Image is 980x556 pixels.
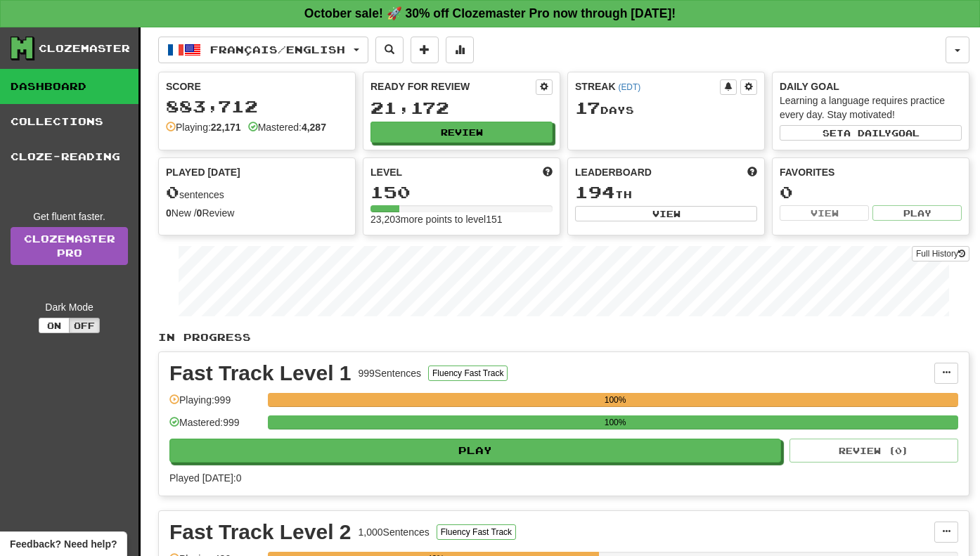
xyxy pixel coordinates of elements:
strong: October sale! 🚀 30% off Clozemaster Pro now through [DATE]! [304,6,676,20]
strong: 0 [166,207,172,219]
button: View [575,206,757,221]
button: View [780,205,869,221]
div: Dark Mode [11,300,128,314]
span: 194 [575,182,615,202]
div: 150 [370,183,553,201]
span: a daily [844,128,891,138]
button: Search sentences [375,37,404,63]
div: 0 [780,183,962,201]
button: Français/English [158,37,368,63]
div: New / Review [166,206,348,220]
button: Review [370,122,553,143]
div: Fast Track Level 1 [169,363,352,384]
button: More stats [446,37,474,63]
div: sentences [166,183,348,202]
div: Streak [575,79,720,93]
span: Score more points to level up [543,165,553,179]
div: 100% [272,393,958,407]
p: In Progress [158,330,969,344]
div: 23,203 more points to level 151 [370,212,553,226]
div: Get fluent faster. [11,209,128,224]
strong: 0 [197,207,202,219]
span: Leaderboard [575,165,652,179]
div: Mastered: [248,120,326,134]
span: Played [DATE] [166,165,240,179]
button: Off [69,318,100,333]
span: Played [DATE]: 0 [169,472,241,484]
button: Full History [912,246,969,261]
div: Favorites [780,165,962,179]
button: Fluency Fast Track [437,524,516,540]
span: Français / English [210,44,345,56]
span: Open feedback widget [10,537,117,551]
div: th [575,183,757,202]
div: Learning a language requires practice every day. Stay motivated! [780,93,962,122]
strong: 22,171 [211,122,241,133]
span: Level [370,165,402,179]
div: Mastered: 999 [169,415,261,439]
button: Review (0) [789,439,958,463]
div: 21,172 [370,99,553,117]
button: Fluency Fast Track [428,366,508,381]
div: Ready for Review [370,79,536,93]
a: (EDT) [618,82,640,92]
strong: 4,287 [302,122,326,133]
button: On [39,318,70,333]
a: ClozemasterPro [11,227,128,265]
span: This week in points, UTC [747,165,757,179]
div: Daily Goal [780,79,962,93]
div: Playing: [166,120,241,134]
button: Play [169,439,781,463]
div: 1,000 Sentences [359,525,430,539]
span: 17 [575,98,600,117]
button: Add sentence to collection [411,37,439,63]
div: Day s [575,99,757,117]
span: 0 [166,182,179,202]
div: Playing: 999 [169,393,261,416]
button: Play [872,205,962,221]
div: Score [166,79,348,93]
button: Seta dailygoal [780,125,962,141]
div: 999 Sentences [359,366,422,380]
div: Clozemaster [39,41,130,56]
div: 883,712 [166,98,348,115]
div: 100% [272,415,958,429]
div: Fast Track Level 2 [169,522,352,543]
